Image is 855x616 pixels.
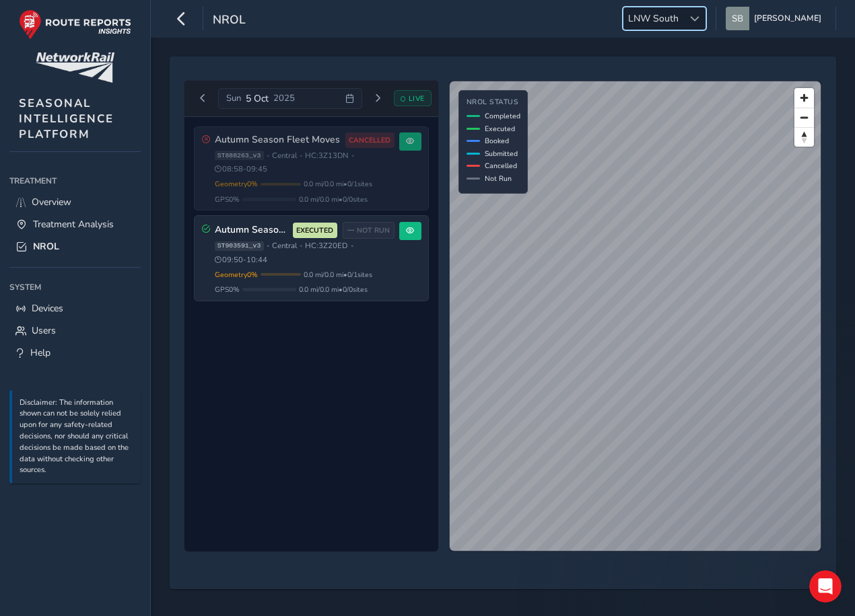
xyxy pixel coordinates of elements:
[32,324,56,337] span: Users
[9,319,141,342] a: Users
[9,171,141,191] div: Treatment
[467,98,520,107] h4: NROL Status
[485,111,520,121] span: Completed
[33,218,114,231] span: Treatment Analysis
[215,255,268,265] span: 09:50 - 10:44
[19,9,131,40] img: rr logo
[267,152,269,159] span: •
[485,174,512,184] span: Not Run
[809,570,842,603] iframe: Intercom live chat
[726,7,749,30] img: diamond-layout
[9,235,141,258] a: NROL
[215,225,288,236] h3: Autumn Season Fleet Moves
[9,342,141,364] a: Help
[9,277,141,297] div: System
[299,284,368,295] span: 0.0 mi / 0.0 mi • 0 / 0 sites
[30,346,50,359] span: Help
[213,11,246,30] span: NROL
[32,302,63,315] span: Devices
[215,194,240,204] span: GPS 0 %
[215,241,264,251] span: ST903591_v3
[272,151,297,161] span: Central
[351,242,353,249] span: •
[9,213,141,235] a: Treatment Analysis
[304,270,372,280] span: 0.0 mi / 0.0 mi • 0 / 1 sites
[485,161,517,171] span: Cancelled
[623,7,683,30] span: LNW South
[349,135,390,146] span: CANCELLED
[32,196,71,208] span: Overview
[299,194,368,204] span: 0.0 mi / 0.0 mi • 0 / 0 sites
[215,164,268,174] span: 08:58 - 09:45
[450,81,821,551] canvas: Map
[296,225,333,236] span: EXECUTED
[9,297,141,319] a: Devices
[726,7,826,30] button: [PERSON_NAME]
[215,151,264,160] span: ST888263_v3
[367,90,389,107] button: Next day
[351,152,354,159] span: •
[754,7,821,30] span: [PERSON_NAME]
[794,108,814,127] button: Zoom out
[485,124,515,134] span: Executed
[305,151,348,161] span: HC: 3Z13DN
[215,134,341,146] h3: Autumn Season Fleet Moves
[215,179,258,189] span: Geometry 0 %
[273,92,295,104] span: 2025
[267,242,269,249] span: •
[304,179,372,189] span: 0.0 mi / 0.0 mi • 0 / 1 sites
[300,152,302,159] span: •
[272,241,297,251] span: Central
[409,93,425,104] span: LIVE
[794,88,814,108] button: Zoom in
[485,149,518,159] span: Submitted
[36,52,114,83] img: customer logo
[192,90,214,107] button: Previous day
[246,92,269,105] span: 5 Oct
[33,240,59,253] span: NROL
[20,397,134,477] p: Disclaimer: The information shown can not be solely relied upon for any safety-related decisions,...
[215,270,258,280] span: Geometry 0 %
[19,95,114,142] span: SEASONAL INTELLIGENCE PLATFORM
[305,241,347,251] span: HC: 3Z20ED
[357,225,390,236] span: NOT RUN
[300,242,302,249] span: •
[215,284,240,295] span: GPS 0 %
[9,191,141,213] a: Overview
[485,136,509,146] span: Booked
[226,92,241,104] span: Sun
[794,127,814,147] button: Reset bearing to north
